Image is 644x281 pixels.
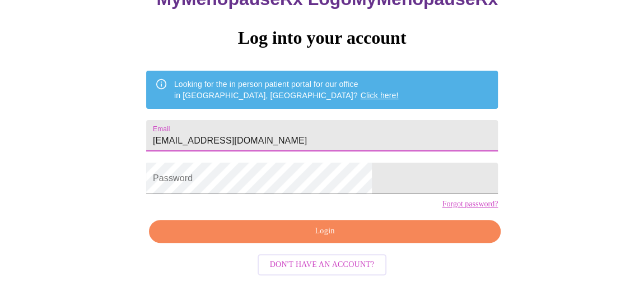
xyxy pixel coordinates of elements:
button: Don't have an account? [258,254,387,276]
span: Don't have an account? [270,258,375,272]
button: Login [149,220,501,243]
a: Don't have an account? [255,259,390,269]
a: Click here! [361,91,399,100]
a: Forgot password? [442,200,498,209]
h3: Log into your account [146,27,498,48]
span: Login [162,224,488,238]
div: Looking for the in person patient portal for our office in [GEOGRAPHIC_DATA], [GEOGRAPHIC_DATA]? [174,74,399,105]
